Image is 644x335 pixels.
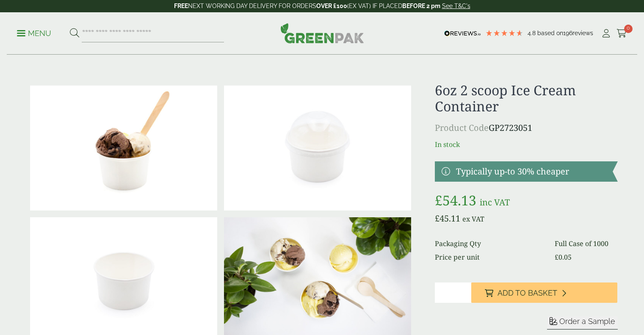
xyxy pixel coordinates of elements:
[280,23,364,43] img: GreenPak Supplies
[435,252,544,262] dt: Price per unit
[471,282,617,303] button: Add to Basket
[435,213,460,224] bdi: 45.11
[616,29,627,38] i: Cart
[537,30,563,36] span: Based on
[601,29,611,38] i: My Account
[462,214,484,224] span: ex VAT
[435,122,489,133] span: Product Code
[435,122,617,134] p: GP2723051
[17,28,51,39] p: Menu
[555,252,572,262] bdi: 0.05
[572,30,593,36] span: reviews
[563,30,572,36] span: 196
[555,252,558,262] span: £
[547,316,618,329] button: Order a Sample
[444,30,481,36] img: REVIEWS.io
[435,139,617,150] p: In stock
[30,86,217,210] img: 6oz 2 Scoop Ice Cream Container With Ice Cream
[224,86,411,210] img: 6oz 2 Scoop Ice Cream Container With Lid
[316,3,347,9] strong: OVER £100
[435,82,617,115] h1: 6oz 2 scoop Ice Cream Container
[17,28,51,37] a: Menu
[442,3,470,9] a: See T&C's
[616,27,627,40] a: 0
[498,288,557,298] span: Add to Basket
[624,25,633,33] span: 0
[402,3,440,9] strong: BEFORE 2 pm
[559,317,615,326] span: Order a Sample
[435,191,476,209] bdi: 54.13
[555,238,618,249] dd: Full Case of 1000
[174,3,188,9] strong: FREE
[435,213,439,224] span: £
[435,191,442,209] span: £
[435,238,544,249] dt: Packaging Qty
[480,197,510,208] span: inc VAT
[528,30,537,36] span: 4.8
[485,29,523,37] div: 4.79 Stars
